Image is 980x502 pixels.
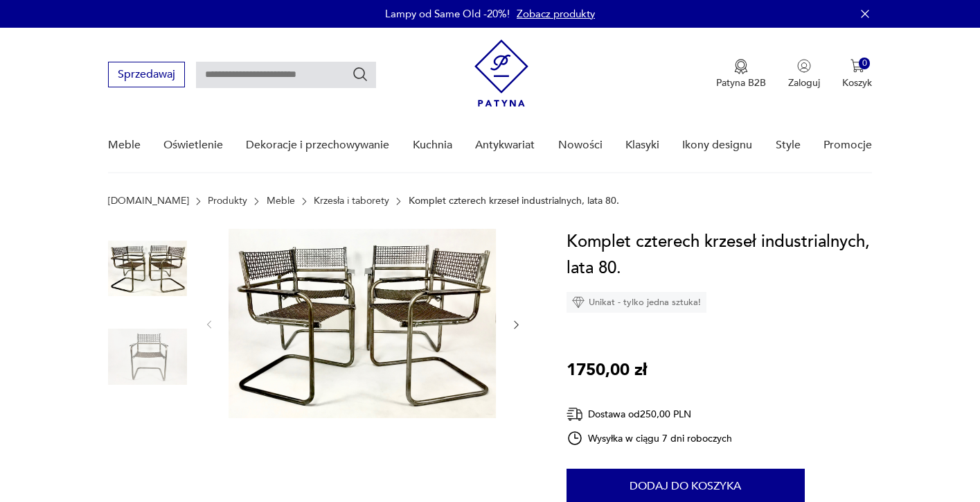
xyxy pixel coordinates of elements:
[842,76,872,89] p: Koszyk
[823,119,872,172] a: Promocje
[558,119,603,172] a: Nowości
[716,59,766,89] a: Ikona medaluPatyna B2B
[267,196,295,207] a: Meble
[567,406,733,423] div: Dostawa od 250,00 PLN
[788,76,820,89] p: Zaloguj
[567,357,647,383] p: 1750,00 zł
[682,119,752,172] a: Ikony designu
[859,58,871,69] div: 0
[567,229,872,282] h1: Komplet czterech krzeseł industrialnych, lata 80.
[108,119,141,172] a: Meble
[797,59,811,73] img: Ikonka użytkownika
[475,119,535,172] a: Antykwariat
[788,59,820,89] button: Zaloguj
[716,59,766,89] button: Patyna B2B
[108,71,185,80] a: Sprzedawaj
[229,229,496,418] img: Zdjęcie produktu Komplet czterech krzeseł industrialnych, lata 80.
[734,59,748,74] img: Ikona medalu
[572,296,585,309] img: Ikona diamentu
[314,196,389,207] a: Krzesła i taborety
[567,430,733,447] div: Wysyłka w ciągu 7 dni roboczych
[385,7,510,21] p: Lampy od Same Old -20%!
[163,119,223,172] a: Oświetlenie
[409,196,619,207] p: Komplet czterech krzeseł industrialnych, lata 80.
[352,66,368,83] button: Szukaj
[108,318,187,397] img: Zdjęcie produktu Komplet czterech krzeseł industrialnych, lata 80.
[716,76,766,89] p: Patyna B2B
[413,119,452,172] a: Kuchnia
[776,119,801,172] a: Style
[625,119,659,172] a: Klasyki
[108,229,187,308] img: Zdjęcie produktu Komplet czterech krzeseł industrialnych, lata 80.
[567,406,583,423] img: Ikona dostawy
[842,59,872,89] button: 0Koszyk
[108,62,185,87] button: Sprzedawaj
[474,40,528,107] img: Patyna - sklep z meblami i dekoracjami vintage
[246,119,389,172] a: Dekoracje i przechowywanie
[850,59,864,73] img: Ikona koszyka
[108,196,189,207] a: [DOMAIN_NAME]
[208,196,247,207] a: Produkty
[567,292,706,313] div: Unikat - tylko jedna sztuka!
[517,7,595,21] a: Zobacz produkty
